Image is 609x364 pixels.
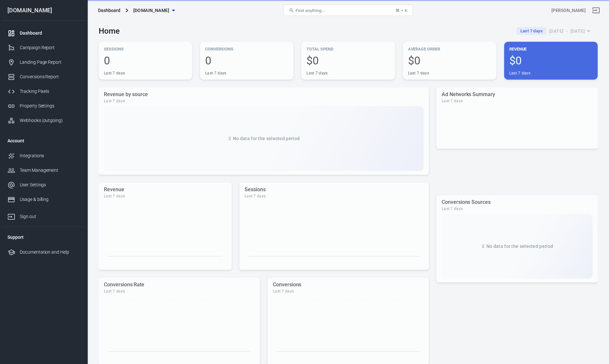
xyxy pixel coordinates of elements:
[20,152,80,159] div: Integrations
[20,117,80,124] div: Webhooks (outgoing)
[2,40,85,55] a: Campaign Report
[2,229,85,245] li: Support
[20,196,80,203] div: Usage & billing
[131,5,177,17] button: [DOMAIN_NAME]
[2,149,85,163] a: Integrations
[283,5,413,16] button: Find anything...⌘ + K
[2,178,85,192] a: User Settings
[98,7,120,14] div: Dashboard
[395,8,407,13] div: ⌘ + K
[2,113,85,128] a: Webhooks (outgoing)
[2,26,85,40] a: Dashboard
[551,7,586,14] div: Account id: CdSpVoDX
[20,167,80,174] div: Team Management
[2,133,85,149] li: Account
[2,192,85,207] a: Usage & billing
[2,7,85,13] div: [DOMAIN_NAME]
[2,99,85,113] a: Property Settings
[2,163,85,178] a: Team Management
[20,59,80,66] div: Landing Page Report
[2,84,85,99] a: Tracking Pixels
[20,213,80,220] div: Sign out
[20,182,80,188] div: User Settings
[20,249,80,256] div: Documentation and Help
[20,103,80,109] div: Property Settings
[2,207,85,224] a: Sign out
[2,55,85,70] a: Landing Page Report
[133,6,170,15] span: worshipmusicacademy.com
[588,3,604,18] a: Sign out
[99,27,120,36] h3: Home
[2,70,85,84] a: Conversions Report
[20,30,80,37] div: Dashboard
[295,8,325,13] span: Find anything...
[20,88,80,95] div: Tracking Pixels
[20,44,80,51] div: Campaign Report
[20,73,80,80] div: Conversions Report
